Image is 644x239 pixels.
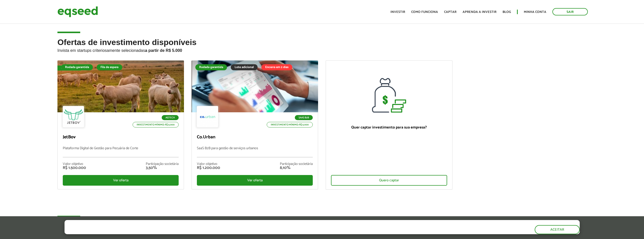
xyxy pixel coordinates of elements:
div: Ver oferta [197,175,313,186]
h2: Ofertas de investimento disponíveis [57,38,587,60]
p: JetBov [63,135,179,140]
div: R$ 1.200.000 [197,166,220,170]
button: Aceitar [535,225,580,234]
p: Plataforma Digital de Gestão para Pecuária de Corte [63,146,179,157]
a: Sair [552,8,588,15]
div: 3,50% [146,166,179,170]
p: Ao clicar em "aceitar", você aceita nossa . [65,229,248,234]
p: SaaS B2B para gestão de serviços urbanos [197,146,313,157]
div: Ver oferta [63,175,179,186]
a: Como funciona [411,10,438,14]
div: Fila de espera [57,66,83,71]
p: Investimento mínimo: R$ 5.000 [133,122,179,127]
div: R$ 1.500.000 [63,166,86,170]
div: Rodada garantida [61,64,93,70]
div: Valor objetivo [197,162,220,166]
p: Invista em startups criteriosamente selecionadas [57,47,587,53]
p: SaaS B2B [295,115,313,120]
a: Rodada garantida Lote adicional Encerra em 2 dias SaaS B2B Investimento mínimo: R$ 5.000 Co.Urban... [192,60,318,189]
a: Captar [444,10,456,14]
p: Agtech [162,115,179,120]
div: Participação societária [146,162,179,166]
div: Encerra em 2 dias [261,64,292,70]
a: Quer captar investimento para sua empresa? Quero captar [326,60,452,190]
div: Participação societária [280,162,313,166]
a: Investir [390,10,405,14]
div: Rodada garantida [195,64,227,70]
p: Co.Urban [197,135,313,140]
div: Quero captar [331,175,447,186]
a: política de privacidade e de cookies [131,230,190,234]
h5: O site da EqSeed utiliza cookies para melhorar sua navegação. [65,220,248,228]
div: 8,10% [280,166,313,170]
a: Fila de espera Rodada garantida Fila de espera Agtech Investimento mínimo: R$ 5.000 JetBov Plataf... [57,60,184,189]
img: EqSeed [57,5,98,18]
div: Fila de espera [97,64,122,70]
p: Quer captar investimento para sua empresa? [331,125,447,130]
strong: a partir de R$ 5.000 [145,48,182,53]
a: Aprenda a investir [463,10,496,14]
a: Minha conta [524,10,546,14]
p: Investimento mínimo: R$ 5.000 [267,122,313,127]
a: Blog [503,10,511,14]
div: Lote adicional [231,64,258,70]
div: Valor objetivo [63,162,86,166]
